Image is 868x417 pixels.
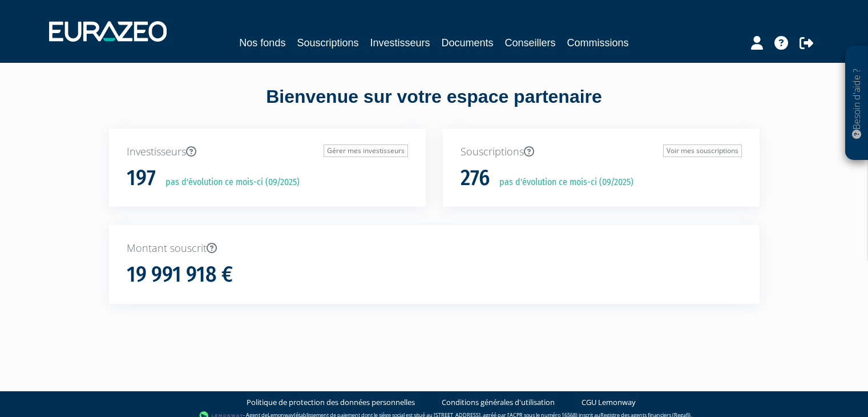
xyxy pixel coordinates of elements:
a: Conseillers [505,35,556,51]
a: Nos fonds [239,35,285,51]
a: Documents [442,35,494,51]
a: Gérer mes investisseurs [324,145,408,157]
p: pas d'évolution ce mois-ci (09/2025) [491,176,633,189]
p: Souscriptions [461,145,742,159]
a: Commissions [567,35,629,51]
p: Besoin d'aide ? [850,52,863,155]
a: Voir mes souscriptions [663,145,742,157]
a: Conditions générales d'utilisation [442,397,555,408]
a: Investisseurs [370,35,430,51]
a: Politique de protection des données personnelles [247,397,415,408]
h1: 19 991 918 € [127,263,233,287]
p: Investisseurs [127,145,408,159]
img: 1732889491-logotype_eurazeo_blanc_rvb.png [49,21,167,42]
div: Bienvenue sur votre espace partenaire [100,84,768,129]
h1: 276 [461,166,490,190]
p: pas d'évolution ce mois-ci (09/2025) [158,176,300,189]
a: Souscriptions [297,35,358,51]
p: Montant souscrit [127,241,742,256]
a: CGU Lemonway [582,397,636,408]
h1: 197 [127,166,156,190]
